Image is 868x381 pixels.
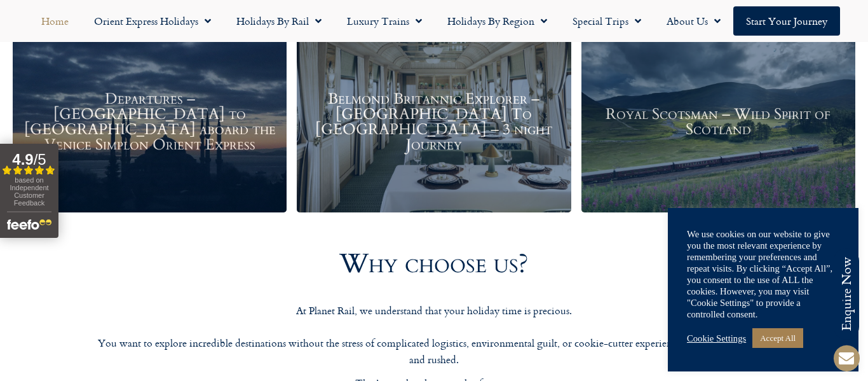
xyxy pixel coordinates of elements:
h2: Why choose us? [110,251,758,277]
a: Belmond Britannic Explorer – [GEOGRAPHIC_DATA] To [GEOGRAPHIC_DATA] – 3 night Journey [297,31,571,212]
a: Cookie Settings [687,333,746,344]
a: Holidays by Region [435,6,560,36]
h3: Belmond Britannic Explorer – [GEOGRAPHIC_DATA] To [GEOGRAPHIC_DATA] – 3 night Journey [303,92,564,153]
a: Royal Scotsman – Wild Spirit of Scotland [581,31,855,212]
a: Departures – [GEOGRAPHIC_DATA] to [GEOGRAPHIC_DATA] aboard the Venice Simplon Orient Express [13,31,287,212]
a: Start your Journey [733,6,840,36]
a: Special Trips [560,6,654,36]
h3: Royal Scotsman – Wild Spirit of Scotland [588,107,849,137]
nav: Menu [6,6,862,36]
a: Orient Express Holidays [81,6,224,36]
a: Home [29,6,81,36]
a: Accept All [752,328,803,348]
a: About Us [654,6,733,36]
a: Holidays by Rail [224,6,334,36]
a: Luxury Trains [334,6,435,36]
p: At Planet Rail, we understand that your holiday time is precious. You want to explore incredible ... [97,303,771,368]
div: We use cookies on our website to give you the most relevant experience by remembering your prefer... [687,228,839,320]
h3: Departures – [GEOGRAPHIC_DATA] to [GEOGRAPHIC_DATA] aboard the Venice Simplon Orient Express [19,92,280,153]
